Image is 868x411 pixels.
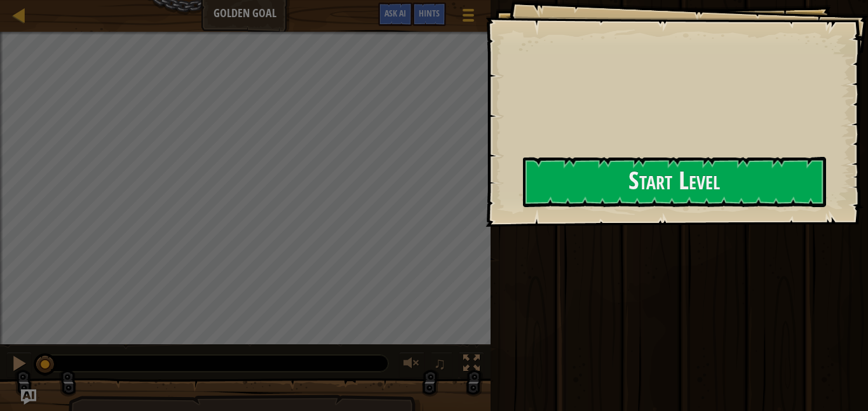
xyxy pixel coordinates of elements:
[384,7,406,19] span: Ask AI
[459,352,484,378] button: Toggle fullscreen
[21,389,36,405] button: Ask AI
[6,352,32,378] button: Ctrl + P: Pause
[419,7,440,19] span: Hints
[523,157,826,207] button: Start Level
[433,354,446,373] span: ♫
[399,352,424,378] button: Adjust volume
[378,3,412,26] button: Ask AI
[431,352,452,378] button: ♫
[452,3,484,32] button: Show game menu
